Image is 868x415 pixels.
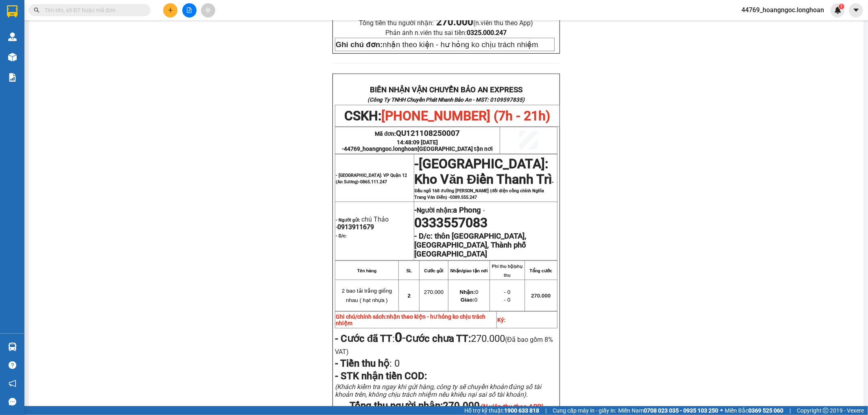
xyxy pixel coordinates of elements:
span: Tổng tiền thu người nhận: [359,19,533,27]
span: nhận theo kiện - hư hỏng ko chịu trách nhiệm [336,313,485,326]
span: | [789,406,791,415]
span: - [415,156,419,172]
strong: - [415,206,481,215]
span: (n.viên thu theo App) [436,19,533,27]
img: icon-new-feature [834,7,842,14]
strong: 270.000 [436,16,473,28]
span: nhận theo kiện - hư hỏng ko chịu trách nhiệm [336,40,538,49]
img: warehouse-icon [8,53,17,61]
span: - 0 [504,289,511,295]
span: notification [9,380,16,387]
button: aim [201,3,215,17]
span: - [415,163,554,200]
strong: 1900 633 818 [504,407,539,414]
span: 2 [408,293,411,299]
span: a Phong [453,206,481,215]
strong: - Người gửi: [336,217,360,223]
img: warehouse-icon [8,33,17,41]
span: Cung cấp máy in - giấy in: [553,406,616,415]
span: 270.000 [443,400,543,411]
span: 2 bao tải trắng giống nhau ( hạt nhựa ) [342,288,392,303]
span: 270.000 [531,293,551,299]
strong: Tổng cước [530,268,552,273]
span: CSKH: [344,108,550,124]
strong: 0 [395,330,402,345]
button: caret-down [849,3,863,17]
span: copyright [823,408,829,413]
span: - [395,330,406,345]
span: [GEOGRAPHIC_DATA]: Kho Văn Điển Thanh Trì [415,156,552,187]
span: search [34,7,39,13]
span: Phản ánh n.viên thu sai tiền: [385,29,507,37]
strong: Giao: [461,297,474,303]
span: Miền Nam [618,406,718,415]
strong: 0708 023 035 - 0935 103 250 [644,407,718,414]
strong: - D/c: [336,233,347,239]
span: ⚪️ [720,409,723,412]
span: 270.000 [424,289,444,295]
span: - [GEOGRAPHIC_DATA]: VP Quận 12 (An Sương)- [336,173,407,185]
span: 0 [392,358,400,369]
span: 0333557083 [415,215,488,230]
span: 44769_hoangngoc.longhoan [735,5,831,15]
strong: thôn [GEOGRAPHIC_DATA], [GEOGRAPHIC_DATA], Thành phố [GEOGRAPHIC_DATA] [415,232,527,259]
span: 0 [460,289,479,295]
span: 0 [461,297,477,303]
span: - STK nhận tiền COD: [335,370,427,382]
span: message [9,398,16,406]
span: 44769_hoangngoc.longhoan [344,146,493,152]
span: QU121108250007 [396,129,460,138]
img: logo-vxr [7,5,17,17]
button: file-add [182,3,197,17]
em: (N.viên thu theo APP) [480,403,543,411]
span: question-circle [9,361,16,369]
strong: Ghi chú/chính sách: [336,313,485,326]
strong: Nhận: [460,289,475,295]
img: solution-icon [8,73,17,82]
sup: 1 [839,4,844,9]
img: warehouse-icon [8,343,17,351]
strong: 0325.000.247 [467,29,507,37]
span: Hỗ trợ kỹ thuật: [464,406,539,415]
span: | [545,406,547,415]
span: 0865.111.247 [360,179,387,185]
strong: Ghi chú đơn: [336,40,383,49]
strong: - Cước đã TT [335,333,393,344]
strong: (Công Ty TNHH Chuyển Phát Nhanh Bảo An - MST: 0109597835) [367,97,525,103]
span: Đầu ngõ 168 đường [PERSON_NAME] (đối diện cổng chính Nghĩa Trang Văn Điển) - [415,188,544,200]
strong: - Tiền thu hộ [335,358,389,369]
input: Tìm tên, số ĐT hoặc mã đơn [45,6,141,15]
span: [PHONE_NUMBER] (7h - 21h) [381,108,550,124]
strong: 0369 525 060 [748,407,783,414]
span: : [335,358,400,369]
span: 1 [840,4,843,9]
button: plus [163,3,177,17]
strong: - D/c: [415,232,433,241]
span: 0913911679 [337,223,374,231]
span: Mã đơn: [375,130,460,137]
span: chú Thảo - [336,215,389,231]
strong: Ký: [497,317,505,323]
span: (Khách kiểm tra ngay khi gửi hàng, công ty sẽ chuyển khoản đúng số tài khoản trên, không chịu trá... [335,383,541,398]
span: 0389.555.247 [450,195,477,200]
strong: Phí thu hộ/phụ thu [492,264,523,278]
span: plus [168,7,173,13]
span: Miền Bắc [725,406,783,415]
strong: Cước gửi [424,268,443,273]
strong: BIÊN NHẬN VẬN CHUYỂN BẢO AN EXPRESS [370,85,523,94]
span: 14:48:09 [DATE] - [342,139,493,152]
span: - [481,206,485,214]
span: file-add [186,7,192,13]
span: aim [205,7,211,13]
strong: Cước chưa TT: [406,333,471,344]
strong: Tên hàng [357,268,376,273]
strong: Nhận/giao tận nơi [450,268,488,273]
span: : [335,333,406,344]
span: caret-down [853,7,860,14]
span: Tổng thu người nhận: [350,400,543,411]
span: Người nhận: [417,206,481,214]
span: [GEOGRAPHIC_DATA] tận nơi [418,146,493,152]
span: - 0 [504,297,511,303]
strong: SL [407,268,412,273]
